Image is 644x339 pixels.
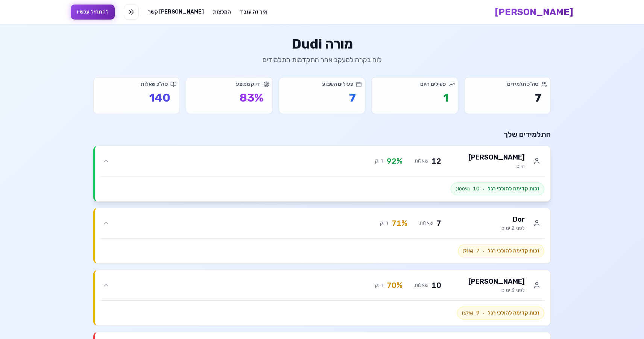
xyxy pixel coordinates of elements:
[93,55,551,65] p: לוח בקרה למעקב אחר התקדמות התלמידים
[476,247,480,255] span: 7
[468,287,525,294] p: לפני 3 ימים
[488,309,539,317] span: זכות קדימה להולכי רגל
[483,248,485,254] span: ·
[488,247,539,255] span: זכות קדימה להולכי רגל
[375,281,384,289] span: דיוק
[375,157,384,165] span: דיוק
[387,280,402,290] span: 70 %
[468,152,525,163] h3: [PERSON_NAME]
[236,81,260,88] span: דיוק ממוצע
[420,81,445,88] span: פעילים היום
[419,219,433,227] span: שאלות
[483,186,485,192] span: ·
[488,185,539,193] span: זכות קדימה להולכי רגל
[387,156,402,166] span: 92 %
[476,309,480,317] span: 9
[415,157,428,165] span: שאלות
[474,91,541,105] p: 7
[392,218,407,228] span: 71 %
[322,81,353,88] span: פעילים השבוע
[473,185,480,193] span: 10
[93,129,551,140] h2: התלמידים שלך
[240,8,267,16] a: איך זה עובד
[431,156,441,166] span: 12
[507,81,538,88] span: סה"כ תלמידים
[148,8,204,16] a: [PERSON_NAME] קשר
[501,225,525,232] p: לפני 2 ימים
[456,186,470,192] span: ( 100 %)
[468,276,525,287] h3: [PERSON_NAME]
[93,36,551,52] h1: מורה Dudi
[463,248,473,254] span: ( 71 %)
[195,91,263,105] p: 83 %
[103,91,170,105] p: 140
[71,5,115,20] button: להתחיל עכשיו
[141,81,168,88] span: סה"כ שאלות
[468,163,525,170] p: היום
[431,280,441,290] span: 10
[462,310,473,316] span: ( 67 %)
[483,310,485,316] span: ·
[213,8,231,16] a: המלצות
[288,91,356,105] p: 7
[501,214,525,225] h3: Dor
[380,219,389,227] span: דיוק
[436,218,441,228] span: 7
[381,91,448,105] p: 1
[495,6,573,18] a: [PERSON_NAME]
[415,281,428,289] span: שאלות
